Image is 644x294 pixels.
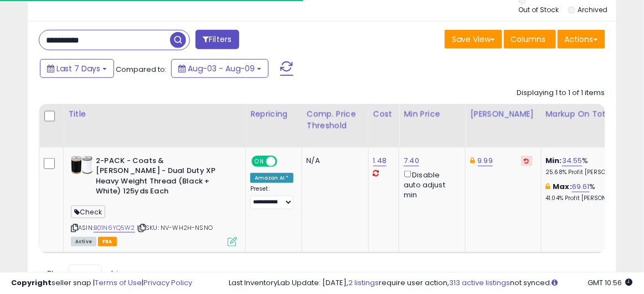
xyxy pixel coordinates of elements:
[470,108,536,120] div: [PERSON_NAME]
[449,277,510,288] a: 313 active listings
[558,30,605,49] button: Actions
[307,108,364,132] div: Comp. Price Threshold
[553,181,573,192] b: Max:
[95,277,142,288] a: Terms of Use
[348,277,379,288] a: 2 listings
[307,156,360,166] div: N/A
[250,173,293,183] div: Amazon AI *
[276,156,293,166] span: OFF
[562,155,583,166] a: 34.55
[404,108,461,120] div: Min Price
[188,63,255,74] span: Aug-03 - Aug-09
[511,34,546,45] span: Columns
[373,108,395,120] div: Cost
[578,5,607,14] label: Archived
[546,108,642,120] div: Markup on Total Cost
[56,63,100,74] span: Last 7 Days
[588,277,633,288] span: 2025-08-17 10:56 GMT
[517,88,605,98] div: Displaying 1 to 1 of 1 items
[546,156,638,176] div: %
[171,59,269,78] button: Aug-03 - Aug-09
[546,182,638,202] div: %
[373,155,387,166] a: 1.48
[96,156,230,200] b: 2-PACK - Coats & [PERSON_NAME] - Dual Duty XP Heavy Weight Thread (Black + White) 125yds Each
[195,30,239,49] button: Filters
[546,155,563,166] b: Min:
[71,206,105,218] span: Check
[519,5,559,14] label: Out of Stock
[68,108,241,120] div: Title
[478,155,493,166] a: 9.99
[572,181,590,192] a: 69.61
[253,156,266,166] span: ON
[71,156,93,175] img: 51srGqbwCKL._SL40_.jpg
[11,278,192,288] div: seller snap | |
[445,30,502,49] button: Save View
[143,277,192,288] a: Privacy Policy
[40,59,114,78] button: Last 7 Days
[71,237,96,246] span: All listings currently available for purchase on Amazon
[404,155,419,166] a: 7.40
[11,277,51,288] strong: Copyright
[98,237,117,246] span: FBA
[546,195,638,202] p: 41.04% Profit [PERSON_NAME]
[47,268,127,279] span: Show: entries
[250,108,297,120] div: Repricing
[250,185,293,210] div: Preset:
[71,156,237,245] div: ASIN:
[404,169,457,201] div: Disable auto adjust min
[229,278,633,288] div: Last InventoryLab Update: [DATE], require user action, not synced.
[546,169,638,176] p: 25.68% Profit [PERSON_NAME]
[116,64,167,75] span: Compared to:
[504,30,556,49] button: Columns
[137,223,213,232] span: | SKU: NV-WH2H-NSNO
[94,223,135,233] a: B01N6YQ5W2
